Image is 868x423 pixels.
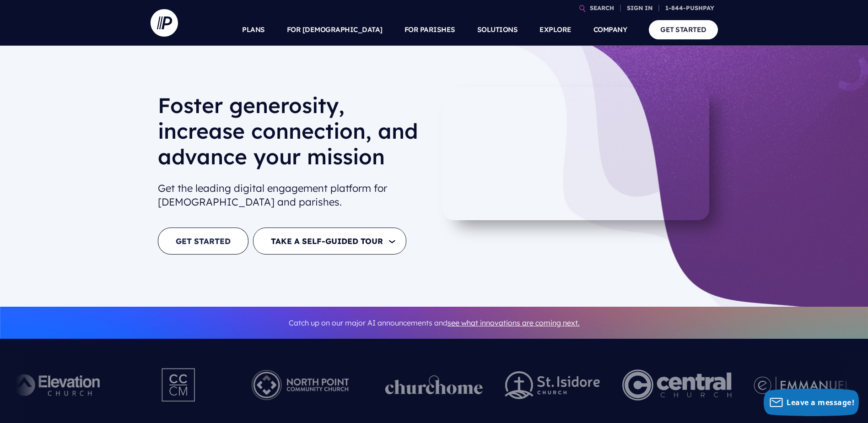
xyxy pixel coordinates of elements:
[447,318,580,327] a: see what innovations are coming next.
[253,228,406,255] button: TAKE A SELF-GUIDED TOUR
[287,14,383,46] a: FOR [DEMOGRAPHIC_DATA]
[158,313,711,333] p: Catch up on our major AI announcements and
[649,20,718,39] a: GET STARTED
[764,389,859,416] button: Leave a message!
[158,178,427,213] h2: Get the leading digital engagement platform for [DEMOGRAPHIC_DATA] and parishes.
[787,397,854,407] span: Leave a message!
[593,14,627,46] a: COMPANY
[404,14,455,46] a: FOR PARISHES
[539,14,571,46] a: EXPLORE
[143,360,215,410] img: Pushpay_Logo__CCM
[477,14,518,46] a: SOLUTIONS
[158,228,248,255] a: GET STARTED
[385,375,483,395] img: pp_logos_1
[622,360,732,410] img: Central Church Henderson NV
[505,371,600,399] img: pp_logos_2
[158,92,427,177] h1: Foster generosity, increase connection, and advance your mission
[237,360,363,410] img: Pushpay_Logo__NorthPoint
[242,14,265,46] a: PLANS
